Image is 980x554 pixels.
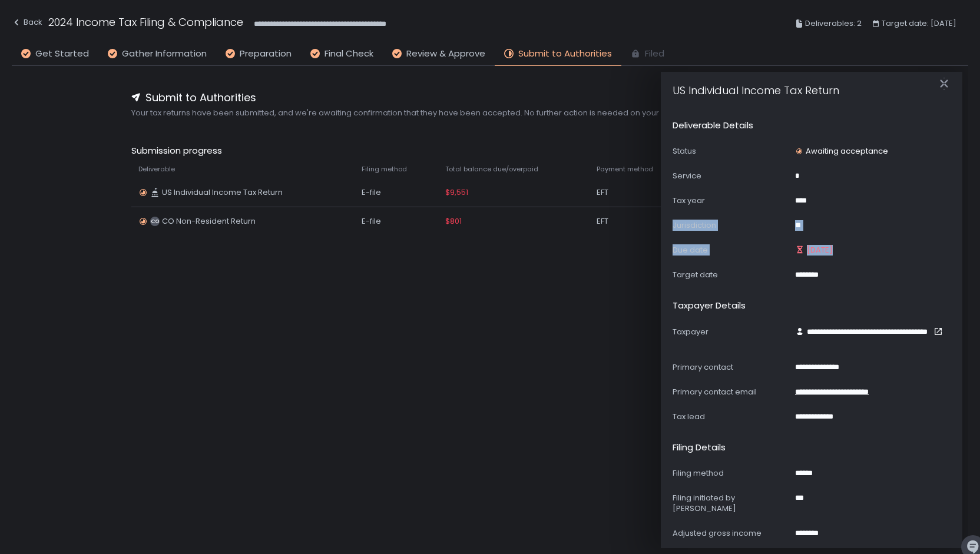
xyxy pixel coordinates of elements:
div: Service [673,171,790,181]
div: Target date [673,270,790,280]
span: Deliverable [138,165,175,174]
div: Jurisdiction [673,220,790,231]
span: US Individual Income Tax Return [162,187,283,198]
span: Your tax returns have been submitted, and we're awaiting confirmation that they have been accepte... [131,108,849,118]
div: Filing initiated by [PERSON_NAME] [673,493,790,514]
span: Deliverables: 2 [805,16,862,31]
div: Primary contact [673,362,790,373]
div: Due date [673,245,790,256]
div: Taxpayer [673,327,790,337]
div: E-file [362,187,431,198]
div: Primary contact email [673,387,790,397]
span: Submit to Authorities [518,47,612,61]
span: Submission progress [131,144,849,158]
div: Filing method [673,468,790,479]
span: Filing method [362,165,407,174]
h2: Deliverable details [673,119,753,132]
div: Back [12,15,42,29]
span: Gather Information [122,47,207,61]
span: Filed [645,47,664,61]
span: Final Check [325,47,373,61]
span: Preparation [240,47,292,61]
span: Get Started [35,47,89,61]
span: $9,551 [445,187,468,198]
div: Status [673,146,790,157]
span: CO Non-Resident Return [162,216,256,227]
h1: 2024 Income Tax Filing & Compliance [48,14,243,30]
div: Adjusted gross income [673,528,790,539]
div: Tax lead [673,412,790,422]
span: EFT [597,216,608,227]
div: Awaiting acceptance [795,146,888,157]
div: E-file [362,216,431,227]
div: Tax year [673,195,790,206]
span: Payment method [597,165,653,174]
h1: US Individual Income Tax Return [673,68,839,98]
button: Back [12,14,42,34]
span: Target date: [DATE] [882,16,956,31]
span: EFT [597,187,608,198]
span: $801 [445,216,462,227]
span: Review & Approve [406,47,485,61]
h2: Taxpayer details [673,299,746,313]
span: [DATE] [807,245,833,256]
span: Submit to Authorities [145,89,256,105]
text: CO [151,218,160,225]
span: Total balance due/overpaid [445,165,538,174]
h2: Filing details [673,441,726,455]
